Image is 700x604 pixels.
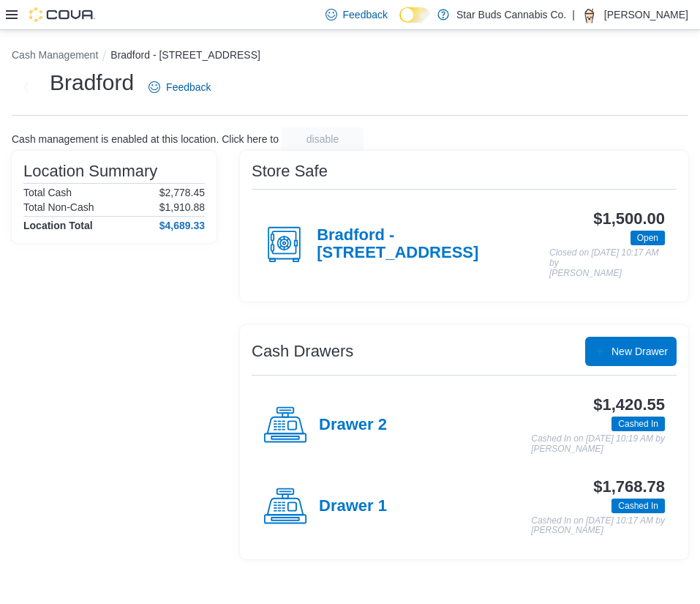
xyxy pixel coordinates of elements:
[549,248,665,278] p: Closed on [DATE] 10:17 AM by [PERSON_NAME]
[159,187,205,198] p: $2,778.45
[159,220,205,231] h4: $4,689.33
[50,68,134,97] h1: Bradford
[618,417,658,430] span: Cashed In
[29,7,95,22] img: Cova
[159,201,205,213] p: $1,910.88
[585,337,677,366] button: New Drawer
[531,516,665,536] p: Cashed In on [DATE] 10:17 AM by [PERSON_NAME]
[282,127,364,151] button: disable
[611,344,668,359] span: New Drawer
[593,396,665,414] h3: $1,420.55
[593,210,665,228] h3: $1,500.00
[23,201,94,213] h6: Total Non-Cash
[110,49,260,61] button: Bradford - [STREET_ADDRESS]
[306,132,339,146] span: disable
[399,7,430,23] input: Dark Mode
[456,6,566,23] p: Star Buds Cannabis Co.
[581,6,598,23] div: Mike Aulis
[12,133,279,145] p: Cash management is enabled at this location. Click here to
[637,231,658,245] span: Open
[143,72,217,102] a: Feedback
[531,434,665,454] p: Cashed In on [DATE] 10:19 AM by [PERSON_NAME]
[593,478,665,496] h3: $1,768.78
[166,80,211,94] span: Feedback
[319,416,387,435] h4: Drawer 2
[604,6,688,23] p: [PERSON_NAME]
[23,163,157,180] h3: Location Summary
[631,231,665,245] span: Open
[317,226,549,263] h4: Bradford - [STREET_ADDRESS]
[12,48,688,65] nav: An example of EuiBreadcrumbs
[611,417,665,431] span: Cashed In
[343,7,388,22] span: Feedback
[23,220,93,231] h4: Location Total
[572,6,575,23] p: |
[12,49,98,61] button: Cash Management
[319,497,387,516] h4: Drawer 1
[618,499,658,512] span: Cashed In
[252,163,328,180] h3: Store Safe
[23,187,72,198] h6: Total Cash
[252,343,353,360] h3: Cash Drawers
[12,72,41,102] button: Next
[611,499,665,513] span: Cashed In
